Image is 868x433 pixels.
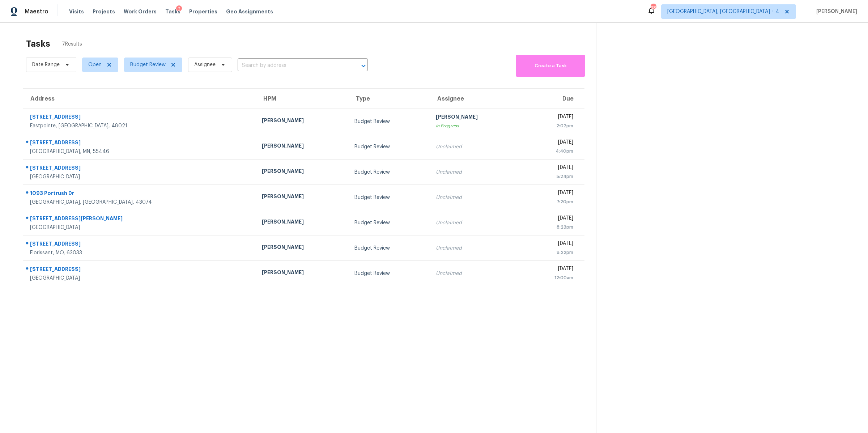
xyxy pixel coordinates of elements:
div: [PERSON_NAME] [262,117,343,126]
span: [PERSON_NAME] [813,8,857,15]
div: Budget Review [354,245,424,252]
div: Budget Review [354,194,424,201]
h2: Tasks [26,40,50,47]
div: [DATE] [528,240,573,249]
div: [STREET_ADDRESS] [30,240,250,249]
span: Date Range [32,61,60,68]
div: In Progress [436,122,517,130]
th: Type [349,89,430,109]
div: [STREET_ADDRESS] [30,139,250,148]
div: 9:22pm [528,249,573,256]
span: Properties [189,8,217,15]
div: [GEOGRAPHIC_DATA], [GEOGRAPHIC_DATA], 43074 [30,199,250,206]
div: Unclaimed [436,270,517,277]
button: Open [358,61,369,71]
div: [STREET_ADDRESS] [30,113,250,122]
div: 38 [651,4,656,12]
div: [PERSON_NAME] [262,243,343,252]
button: Create a Task [516,55,585,77]
div: Budget Review [354,118,424,125]
div: [PERSON_NAME] [262,142,343,151]
div: Unclaimed [436,143,517,150]
span: Geo Assignments [226,8,273,15]
div: [DATE] [528,164,573,173]
div: [STREET_ADDRESS][PERSON_NAME] [30,215,250,224]
div: [STREET_ADDRESS] [30,266,250,275]
div: Budget Review [354,270,424,277]
div: [GEOGRAPHIC_DATA] [30,224,250,231]
div: [DATE] [528,265,573,274]
span: Create a Task [519,62,582,70]
div: [DATE] [528,113,573,122]
div: Eastpointe, [GEOGRAPHIC_DATA], 48021 [30,122,250,130]
div: [DATE] [528,189,573,198]
div: [GEOGRAPHIC_DATA] [30,173,250,181]
div: Florissant, MO, 63033 [30,249,250,256]
th: HPM [256,89,349,109]
span: 7 Results [62,41,82,48]
div: 2:02pm [528,122,573,130]
div: Budget Review [354,219,424,226]
div: [PERSON_NAME] [262,269,343,278]
div: Unclaimed [436,245,517,252]
div: [PERSON_NAME] [262,218,343,227]
span: Visits [69,8,84,15]
div: [GEOGRAPHIC_DATA] [30,275,250,282]
div: Unclaimed [436,194,517,201]
th: Address [23,89,256,109]
div: 12:00am [528,274,573,281]
span: Maestro [25,8,48,15]
div: [DATE] [528,139,573,148]
span: Projects [93,8,115,15]
span: Open [88,61,102,68]
div: 1093 Portrush Dr [30,190,250,199]
th: Due [523,89,584,109]
div: Budget Review [354,169,424,176]
div: [PERSON_NAME] [262,167,343,177]
div: Unclaimed [436,219,517,226]
div: [DATE] [528,215,573,224]
span: Tasks [165,9,180,14]
div: 8:23pm [528,224,573,231]
div: [PERSON_NAME] [262,193,343,202]
span: Work Orders [124,8,157,15]
span: Assignee [194,61,216,68]
div: 2 [176,5,182,13]
div: [GEOGRAPHIC_DATA], MN, 55446 [30,148,250,155]
span: [GEOGRAPHIC_DATA], [GEOGRAPHIC_DATA] + 4 [667,8,779,15]
div: 4:40pm [528,148,573,155]
input: Search by address [238,60,348,71]
div: 5:24pm [528,173,573,180]
th: Assignee [430,89,523,109]
div: [STREET_ADDRESS] [30,164,250,173]
div: Unclaimed [436,169,517,176]
div: Budget Review [354,143,424,150]
div: [PERSON_NAME] [436,113,517,122]
div: 7:20pm [528,198,573,205]
span: Budget Review [130,61,166,68]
